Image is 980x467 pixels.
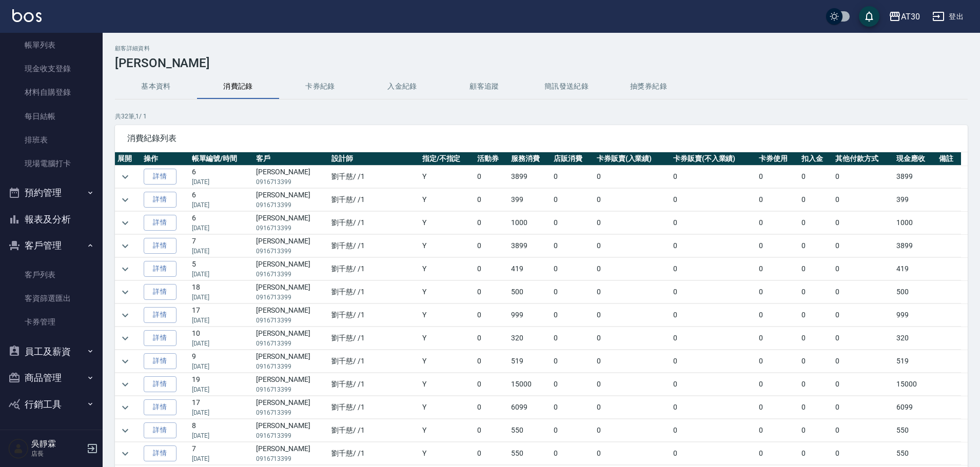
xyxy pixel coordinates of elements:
p: 店長 [31,449,84,458]
td: Y [420,304,475,327]
td: 500 [508,281,551,303]
td: 劉千慈 / /1 [329,396,419,419]
p: [DATE] [192,362,251,371]
a: 詳情 [144,261,177,277]
td: 0 [551,396,594,419]
p: 0916713399 [256,293,327,302]
td: 999 [508,304,551,327]
button: 員工及薪資 [4,338,99,365]
th: 帳單編號/時間 [189,152,253,166]
td: Y [420,235,475,257]
td: [PERSON_NAME] [253,373,329,396]
td: 0 [551,281,594,303]
td: 0 [671,304,756,327]
td: 419 [894,258,936,280]
td: Y [420,396,475,419]
td: [PERSON_NAME] [253,235,329,257]
td: 3899 [508,166,551,188]
td: 0 [551,304,594,327]
td: 0 [475,189,508,211]
a: 詳情 [144,353,177,369]
button: 抽獎券紀錄 [607,74,690,99]
td: 0 [671,258,756,280]
a: 詳情 [144,445,177,461]
a: 客資篩選匯出 [4,287,99,310]
button: expand row [117,192,133,208]
td: 19 [189,373,253,396]
td: 15000 [894,373,936,396]
td: 0 [594,396,671,419]
p: [DATE] [192,270,251,279]
td: 0 [671,350,756,373]
td: 0 [833,258,894,280]
a: 詳情 [144,376,177,392]
p: [DATE] [192,408,251,417]
td: 550 [508,419,551,442]
button: expand row [117,354,133,369]
button: expand row [117,377,133,392]
td: 0 [475,396,508,419]
td: 0 [475,212,508,234]
td: 1000 [508,212,551,234]
td: 0 [833,189,894,211]
th: 現金應收 [894,152,936,166]
p: 0916713399 [256,270,327,279]
a: 詳情 [144,238,177,254]
td: 0 [594,442,671,465]
td: 0 [833,419,894,442]
button: 預約管理 [4,179,99,206]
td: 0 [594,212,671,234]
td: 0 [594,166,671,188]
p: [DATE] [192,224,251,233]
button: expand row [117,261,133,277]
th: 卡券販賣(不入業績) [671,152,756,166]
td: 0 [671,373,756,396]
td: 0 [799,212,833,234]
th: 指定/不指定 [420,152,475,166]
td: 0 [799,189,833,211]
p: 0916713399 [256,339,327,348]
p: 共 32 筆, 1 / 1 [115,112,968,121]
p: 0916713399 [256,385,327,394]
td: 0 [594,350,671,373]
td: 6099 [508,396,551,419]
td: 0 [756,235,799,257]
td: 9 [189,350,253,373]
p: 0916713399 [256,177,327,187]
td: Y [420,166,475,188]
td: 7 [189,235,253,257]
p: [DATE] [192,293,251,302]
td: 劉千慈 / /1 [329,235,419,257]
td: 0 [671,189,756,211]
button: save [859,6,879,27]
button: expand row [117,446,133,461]
td: 0 [475,442,508,465]
button: 基本資料 [115,74,197,99]
th: 其他付款方式 [833,152,894,166]
button: expand row [117,238,133,254]
td: 500 [894,281,936,303]
h2: 顧客詳細資料 [115,45,968,52]
td: 0 [475,304,508,327]
td: 0 [475,235,508,257]
td: 550 [894,419,936,442]
td: 550 [894,442,936,465]
td: 劉千慈 / /1 [329,442,419,465]
td: [PERSON_NAME] [253,189,329,211]
td: Y [420,258,475,280]
th: 店販消費 [551,152,594,166]
button: 登出 [928,7,968,26]
p: 0916713399 [256,247,327,256]
td: 0 [756,327,799,350]
td: 0 [756,304,799,327]
td: 0 [799,258,833,280]
td: 0 [833,235,894,257]
td: 0 [833,373,894,396]
p: [DATE] [192,431,251,440]
td: Y [420,350,475,373]
td: 0 [594,281,671,303]
td: Y [420,281,475,303]
td: Y [420,327,475,350]
th: 備註 [936,152,961,166]
p: 0916713399 [256,431,327,440]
